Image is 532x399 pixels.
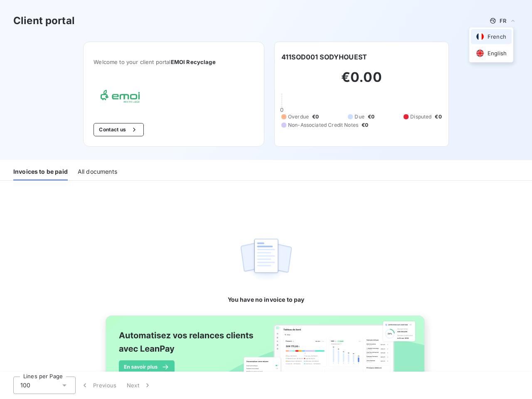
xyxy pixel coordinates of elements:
[435,113,441,121] span: €0
[410,113,431,121] span: Disputed
[76,377,122,394] button: Previous
[288,113,309,121] span: Overdue
[171,59,216,65] span: EMOI Recyclage
[500,17,506,24] span: FR
[94,59,254,65] span: Welcome to your client portal
[239,234,293,286] img: empty state
[368,113,374,121] span: €0
[13,13,75,28] h3: Client portal
[362,121,368,129] span: €0
[488,49,507,57] span: English
[78,163,117,180] div: All documents
[281,52,367,62] h6: 411SOD001 SODYHOUEST
[355,113,364,121] span: Due
[281,69,442,94] h2: €0.00
[94,85,147,110] img: Company logo
[280,106,283,113] span: 0
[288,121,358,129] span: Non-Associated Credit Notes
[94,123,144,136] button: Contact us
[13,163,68,180] div: Invoices to be paid
[122,377,157,394] button: Next
[20,381,30,389] span: 100
[488,33,506,41] span: French
[312,113,319,121] span: €0
[228,296,305,304] span: You have no invoice to pay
